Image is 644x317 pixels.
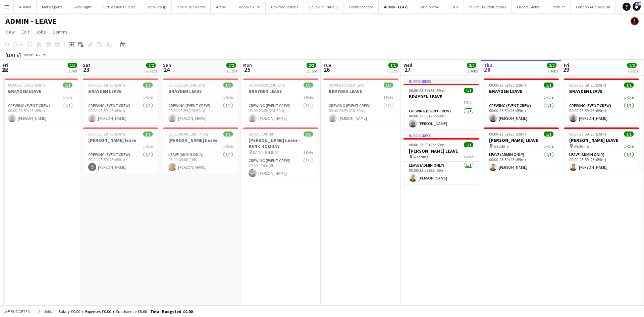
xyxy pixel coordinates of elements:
[544,131,553,137] span: 1/1
[143,144,153,149] span: 1 Role
[97,0,141,13] button: Old Sessions House
[564,62,569,68] span: Fri
[5,52,21,58] div: [DATE]
[63,95,72,100] span: 1 Role
[414,0,444,13] button: Studio MYA
[631,17,639,25] app-user-avatar: Ash Grimmer
[253,150,279,155] span: BANK HOLIDAY
[22,52,39,57] span: Week 34
[146,63,156,68] span: 2/2
[404,94,479,100] h3: BRAYDEN LEAVE
[404,78,479,130] div: In progress00:00-23:59 (23h59m)1/1BRAYDEN LEAVE1 RoleCrewing (Event Crew)1/100:00-23:59 (23h59m)[...
[389,68,397,73] div: 1 Job
[11,309,30,314] span: Budgeted
[243,127,318,180] app-job-card: 09:00-17:00 (8h)1/1[PERSON_NAME] Leave - BANK HOLIDAY BANK HOLIDAY1 RoleCrewing (Event Crew)1/109...
[484,137,559,143] h3: [PERSON_NAME] LEAVE
[242,66,252,73] span: 25
[163,137,238,143] h3: [PERSON_NAME] Leave
[564,78,639,125] app-job-card: 00:00-23:59 (23h59m)1/1BRAYDEN LEAVE1 RoleCrewing (Event Crew)1/100:00-23:59 (23h59m)[PERSON_NAME]
[83,137,158,143] h3: [PERSON_NAME] leave
[323,78,398,125] app-job-card: 00:00-23:59 (23h59m)1/1BRAYDEN LEAVE1 RoleCrewing (Event Crew)1/100:00-23:59 (23h59m)[PERSON_NAME]
[147,68,157,73] div: 2 Jobs
[163,151,238,174] app-card-role: Leave (admin only)1/108:00-00:00 (16h)[PERSON_NAME]
[249,131,276,137] span: 09:00-17:00 (8h)
[564,151,639,174] app-card-role: Leave (admin only)1/100:00-23:59 (23h59m)[PERSON_NAME]
[243,78,318,125] app-job-card: 00:00-23:59 (23h59m)1/1BRAYDEN LEAVE1 RoleCrewing (Event Crew)1/100:00-23:59 (23h59m)[PERSON_NAME]
[163,102,238,125] app-card-role: Crewing (Event Crew)1/100:00-23:59 (23h59m)[PERSON_NAME]
[8,83,45,88] span: 00:00-23:59 (23h59m)
[404,78,479,84] div: In progress
[59,309,193,314] div: Salary £0.00 + Expenses £0.00 + Subsistence £0.00 =
[404,133,479,138] div: In progress
[33,28,49,36] a: Jobs
[404,62,412,68] span: Wed
[484,78,559,125] app-job-card: 00:00-23:59 (23h59m)1/1BRAYDEN LEAVE1 RoleCrewing (Event Crew)1/100:00-23:59 (23h59m)[PERSON_NAME]
[37,309,53,314] span: All jobs
[464,154,473,159] span: 1 Role
[5,29,15,35] span: View
[633,3,641,11] a: 108
[544,144,553,149] span: 1 Role
[53,29,68,35] span: Comms
[574,144,589,149] span: Wedding
[571,0,616,13] button: London AudioVisual
[569,131,606,137] span: 00:00-23:59 (23h59m)
[304,131,313,137] span: 1/1
[307,63,316,68] span: 2/2
[68,63,77,68] span: 1/1
[37,0,68,13] button: Motiv Sports
[489,83,526,88] span: 00:00-23:59 (23h59m)
[3,308,31,315] button: Budgeted
[5,16,57,26] h1: ADMIN - LEAVE
[163,88,238,94] h3: BRAYDEN LEAVE
[83,151,158,174] app-card-role: Crewing (Event Crew)1/100:00-23:59 (23h59m)[PERSON_NAME]
[384,83,393,88] span: 1/1
[404,133,479,184] app-job-card: In progress00:00-23:59 (23h59m)1/1[PERSON_NAME] LEAVE Wedding1 RoleLeave (admin only)1/100:00-23:...
[409,142,446,147] span: 00:00-23:59 (23h59m)
[544,95,553,100] span: 1 Role
[226,63,236,68] span: 2/2
[3,88,78,94] h3: BRAYDEN LEAVE
[402,66,412,73] span: 27
[19,28,32,36] a: Edit
[243,62,252,68] span: Mon
[83,102,158,125] app-card-role: Crewing (Event Crew)1/100:00-23:59 (23h59m)[PERSON_NAME]
[404,148,479,154] h3: [PERSON_NAME] LEAVE
[21,29,29,35] span: Edit
[484,151,559,174] app-card-role: Leave (admin only)1/100:00-23:59 (23h59m)[PERSON_NAME]
[404,107,479,130] app-card-role: Crewing (Event Crew)1/100:00-23:59 (23h59m)[PERSON_NAME]
[464,88,473,93] span: 1/1
[322,66,331,73] span: 26
[379,0,414,13] button: ADMIN - LEAVE
[36,29,46,35] span: Jobs
[3,102,78,125] app-card-role: Crewing (Event Crew)1/100:00-23:59 (23h59m)[PERSON_NAME]
[83,88,158,94] h3: BRAYDEN LEAVE
[409,88,446,93] span: 00:00-23:59 (23h59m)
[14,0,37,13] button: ADMIN
[493,144,508,149] span: Wedding
[484,102,559,125] app-card-role: Crewing (Event Crew)1/100:00-23:59 (23h59m)[PERSON_NAME]
[50,28,70,36] a: Comms
[163,78,238,125] app-job-card: 00:00-23:59 (23h59m)1/1BRAYDEN LEAVE1 RoleCrewing (Event Crew)1/100:00-23:59 (23h59m)[PERSON_NAME]
[83,78,158,125] app-job-card: 00:00-23:59 (23h59m)1/1BRAYDEN LEAVE1 RoleCrewing (Event Crew)1/100:00-23:59 (23h59m)[PERSON_NAME]
[624,95,634,100] span: 1 Role
[624,83,634,88] span: 1/1
[329,83,366,88] span: 00:00-23:59 (23h59m)
[444,0,464,13] button: JHLX
[547,68,558,73] div: 2 Jobs
[489,131,526,137] span: 00:00-23:59 (23h59m)
[564,127,639,174] app-job-card: 00:00-23:59 (23h59m)1/1[PERSON_NAME] LEAVE Wedding1 RoleLeave (admin only)1/100:00-23:59 (23h59m)...
[223,95,233,100] span: 1 Role
[83,127,158,174] div: 00:00-23:59 (23h59m)1/1[PERSON_NAME] leave1 RoleCrewing (Event Crew)1/100:00-23:59 (23h59m)[PERSO...
[168,131,208,137] span: 08:00-00:00 (16h) (Mon)
[163,62,171,68] span: Sun
[484,62,492,68] span: Thu
[243,88,318,94] h3: BRAYDEN LEAVE
[211,0,232,13] button: Arena
[546,0,571,13] button: Premier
